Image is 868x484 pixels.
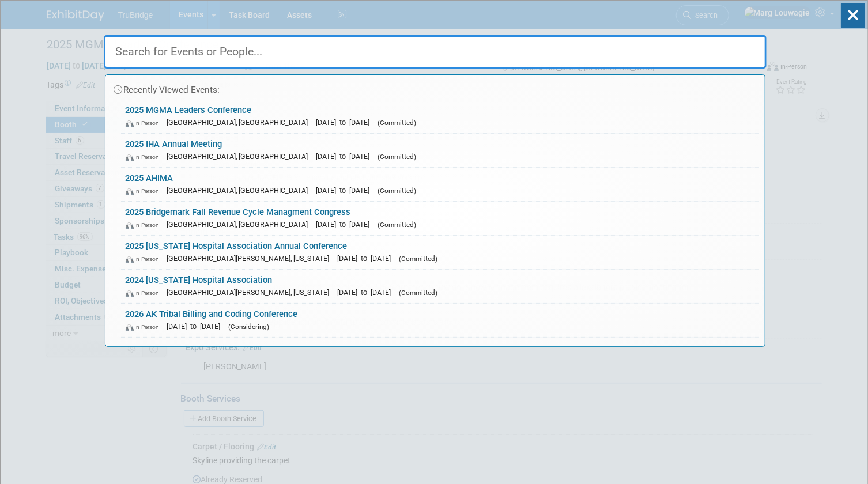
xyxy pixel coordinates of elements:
[167,288,335,297] span: [GEOGRAPHIC_DATA][PERSON_NAME], [US_STATE]
[126,255,165,263] span: In-Person
[167,254,335,263] span: [GEOGRAPHIC_DATA][PERSON_NAME], [US_STATE]
[229,323,270,331] span: (Considering)
[167,322,227,331] span: [DATE] to [DATE]
[120,236,759,269] a: 2025 [US_STATE] Hospital Association Annual Conference In-Person [GEOGRAPHIC_DATA][PERSON_NAME], ...
[167,118,314,127] span: [GEOGRAPHIC_DATA], [GEOGRAPHIC_DATA]
[399,289,438,297] span: (Committed)
[120,134,759,167] a: 2025 IHA Annual Meeting In-Person [GEOGRAPHIC_DATA], [GEOGRAPHIC_DATA] [DATE] to [DATE] (Committed)
[378,221,417,229] span: (Committed)
[338,254,397,263] span: [DATE] to [DATE]
[120,168,759,201] a: 2025 AHIMA In-Person [GEOGRAPHIC_DATA], [GEOGRAPHIC_DATA] [DATE] to [DATE] (Committed)
[126,153,165,161] span: In-Person
[316,186,376,195] span: [DATE] to [DATE]
[126,221,165,229] span: In-Person
[126,289,165,297] span: In-Person
[126,323,165,331] span: In-Person
[378,187,417,195] span: (Committed)
[126,119,165,127] span: In-Person
[316,220,376,229] span: [DATE] to [DATE]
[104,35,767,69] input: Search for Events or People...
[120,304,759,337] a: 2026 AK Tribal Billing and Coding Conference In-Person [DATE] to [DATE] (Considering)
[120,100,759,133] a: 2025 MGMA Leaders Conference In-Person [GEOGRAPHIC_DATA], [GEOGRAPHIC_DATA] [DATE] to [DATE] (Com...
[338,288,397,297] span: [DATE] to [DATE]
[111,75,759,100] div: Recently Viewed Events:
[167,220,314,229] span: [GEOGRAPHIC_DATA], [GEOGRAPHIC_DATA]
[120,202,759,235] a: 2025 Bridgemark Fall Revenue Cycle Managment Congress In-Person [GEOGRAPHIC_DATA], [GEOGRAPHIC_DA...
[167,152,314,161] span: [GEOGRAPHIC_DATA], [GEOGRAPHIC_DATA]
[316,152,376,161] span: [DATE] to [DATE]
[126,187,165,195] span: In-Person
[120,270,759,303] a: 2024 [US_STATE] Hospital Association In-Person [GEOGRAPHIC_DATA][PERSON_NAME], [US_STATE] [DATE] ...
[378,153,417,161] span: (Committed)
[316,118,376,127] span: [DATE] to [DATE]
[167,186,314,195] span: [GEOGRAPHIC_DATA], [GEOGRAPHIC_DATA]
[378,119,417,127] span: (Committed)
[399,255,438,263] span: (Committed)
